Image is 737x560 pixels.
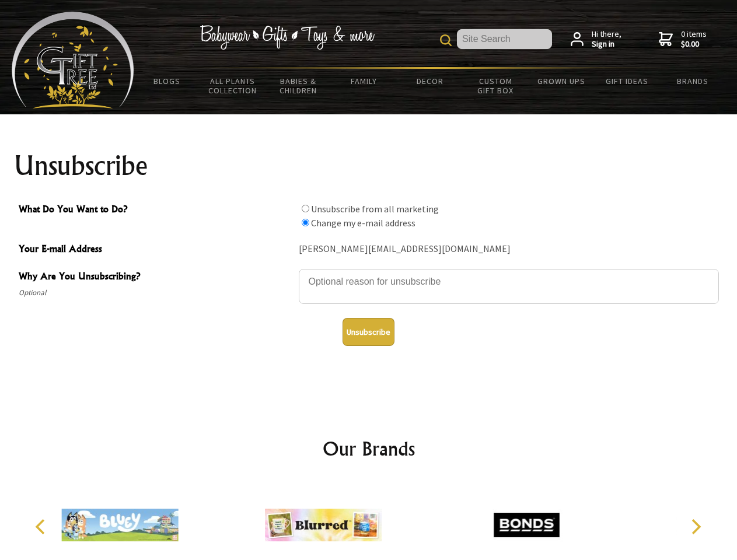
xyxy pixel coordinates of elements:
a: BLOGS [134,69,200,93]
img: Babyware - Gifts - Toys and more... [12,12,134,108]
a: Gift Ideas [594,69,660,93]
span: Your E-mail Address [19,242,293,258]
a: Brands [660,69,726,93]
span: Hi there, [592,29,621,50]
a: All Plants Collection [200,69,266,103]
textarea: Why Are You Unsubscribing? [299,269,719,304]
label: Unsubscribe from all marketing [311,203,439,215]
input: What Do You Want to Do? [302,205,309,212]
strong: Sign in [592,39,621,50]
a: Grown Ups [528,69,594,93]
input: Site Search [457,29,552,49]
span: What Do You Want to Do? [19,202,293,219]
a: Babies & Children [266,69,331,103]
img: product search [440,34,452,46]
button: Unsubscribe [343,318,394,346]
span: 0 items [681,29,707,50]
input: What Do You Want to Do? [302,219,309,226]
span: Why Are You Unsubscribing? [19,269,293,286]
a: Hi there,Sign in [571,29,621,50]
h2: Our Brands [23,435,714,463]
a: Family [331,69,397,93]
button: Next [683,514,708,540]
a: 0 items$0.00 [659,29,707,50]
a: Decor [397,69,463,93]
span: Optional [19,286,293,300]
a: Custom Gift Box [463,69,529,103]
label: Change my e-mail address [311,217,415,229]
button: Previous [29,514,55,540]
h1: Unsubscribe [14,152,724,180]
div: [PERSON_NAME][EMAIL_ADDRESS][DOMAIN_NAME] [299,240,719,258]
img: Babywear - Gifts - Toys & more [200,25,375,50]
strong: $0.00 [681,39,707,50]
